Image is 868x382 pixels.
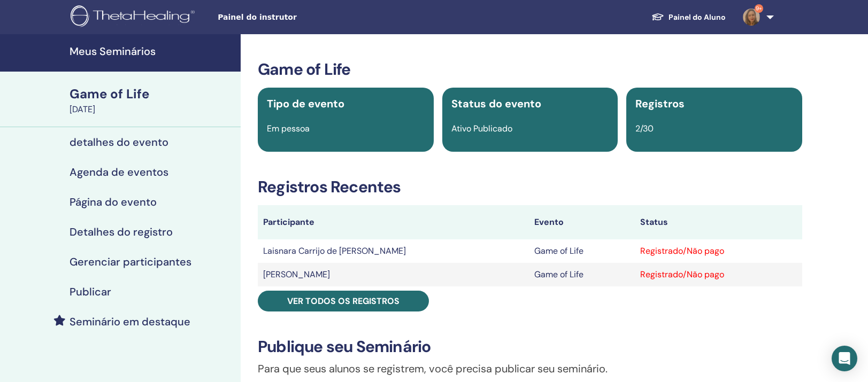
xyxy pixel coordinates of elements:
h3: Registros Recentes [258,177,802,197]
h4: Seminário em destaque [70,315,190,328]
h4: Agenda de eventos [70,166,168,178]
span: Em pessoa [267,123,310,134]
td: [PERSON_NAME] [258,263,529,286]
div: Registrado/Não pago [640,268,797,281]
h4: Página do evento [70,196,157,208]
td: Game of Life [529,239,635,263]
div: [DATE] [70,103,234,116]
th: Status [635,205,802,239]
a: Ver todos os registros [258,291,429,311]
h4: Meus Seminários [70,45,234,58]
td: Laisnara Carrijo de [PERSON_NAME] [258,239,529,263]
h3: Publique seu Seminário [258,337,802,356]
span: Ver todos os registros [287,295,400,307]
th: Participante [258,205,529,239]
th: Evento [529,205,635,239]
a: Painel do Aluno [643,7,734,27]
h4: Detalhes do registro [70,225,173,238]
div: Open Intercom Messenger [832,346,857,371]
img: logo.png [71,5,198,29]
span: Status do evento [451,97,541,111]
h3: Game of Life [258,60,802,79]
img: default.jpg [743,9,760,26]
div: Game of Life [70,85,234,103]
a: Game of Life[DATE] [63,85,241,116]
span: Tipo de evento [267,97,344,111]
span: 9+ [755,4,763,13]
img: graduation-cap-white.svg [651,12,664,21]
span: Registros [635,97,685,111]
span: Ativo Publicado [451,123,512,134]
h4: Publicar [70,285,111,298]
div: Registrado/Não pago [640,245,797,258]
h4: detalhes do evento [70,136,168,149]
p: Para que seus alunos se registrem, você precisa publicar seu seminário. [258,361,802,377]
span: Painel do instrutor [218,12,378,23]
span: 2/30 [635,123,654,134]
td: Game of Life [529,263,635,286]
h4: Gerenciar participantes [70,255,191,268]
